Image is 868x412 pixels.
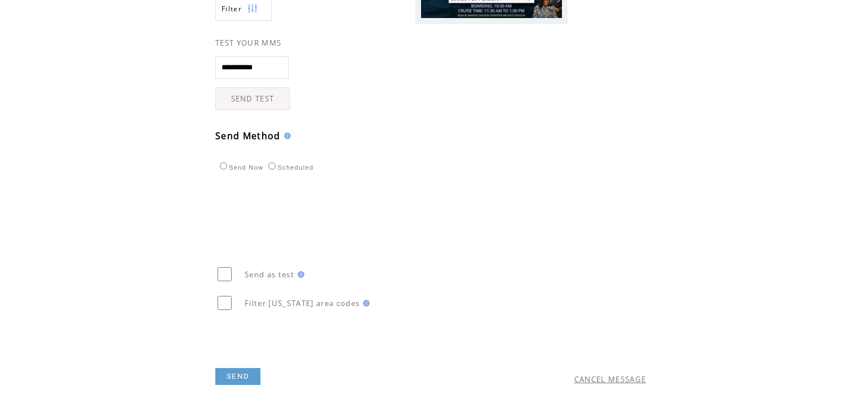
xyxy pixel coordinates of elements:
[215,38,281,48] span: TEST YOUR MMS
[220,162,227,170] input: Send Now
[215,130,281,142] span: Send Method
[360,300,370,307] img: help.gif
[265,164,313,171] label: Scheduled
[215,87,290,110] a: SEND TEST
[245,269,294,280] span: Send as test
[217,164,263,171] label: Send Now
[281,132,291,139] img: help.gif
[245,298,360,308] span: Filter [US_STATE] area codes
[222,4,242,14] span: Show filters
[215,368,260,385] a: SEND
[294,271,304,278] img: help.gif
[268,162,276,170] input: Scheduled
[574,374,646,384] a: CANCEL MESSAGE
